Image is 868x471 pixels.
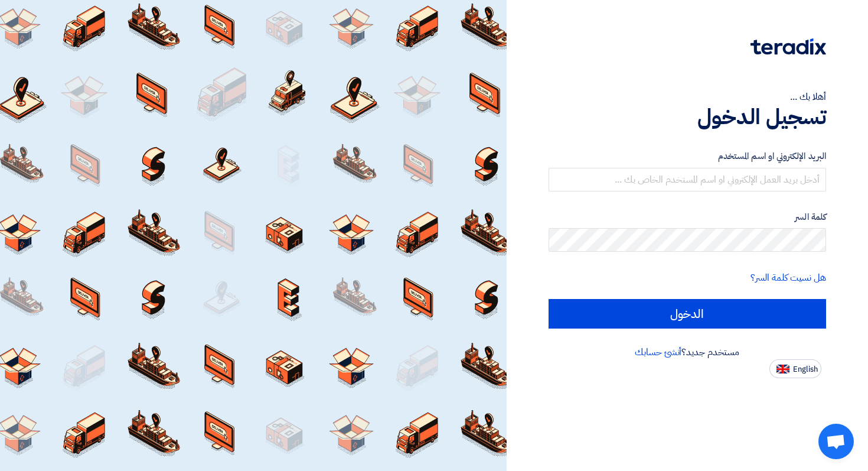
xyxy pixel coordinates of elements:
div: Open chat [818,424,854,459]
label: كلمة السر [549,210,827,224]
div: أهلا بك ... [549,90,827,104]
div: مستخدم جديد؟ [549,345,827,359]
label: البريد الإلكتروني او اسم المستخدم [549,150,827,163]
input: الدخول [549,299,827,329]
img: Teradix logo [750,38,826,55]
button: English [769,359,821,378]
h1: تسجيل الدخول [549,104,827,130]
a: أنشئ حسابك [635,345,681,359]
input: أدخل بريد العمل الإلكتروني او اسم المستخدم الخاص بك ... [549,168,827,191]
a: هل نسيت كلمة السر؟ [750,271,826,285]
span: English [793,365,818,373]
img: en-US.png [776,365,789,373]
